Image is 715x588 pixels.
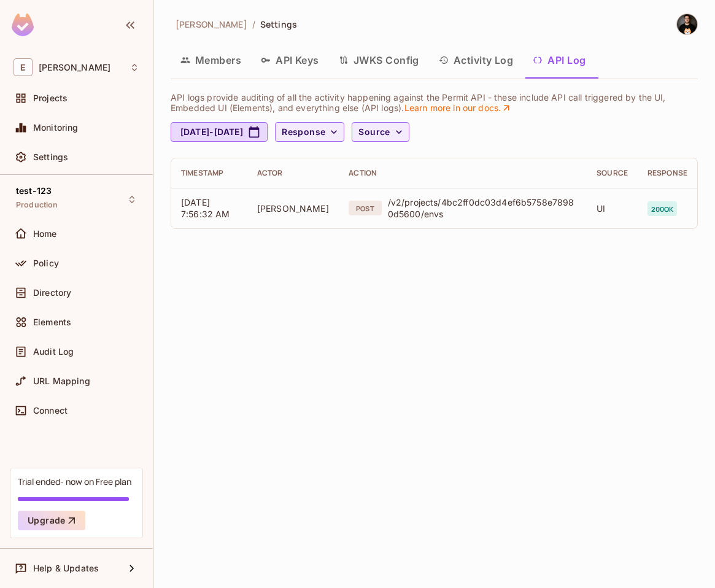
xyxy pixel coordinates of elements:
button: Source [352,122,409,142]
span: Response [282,125,325,140]
span: Monitoring [33,123,79,133]
span: E [14,58,33,76]
img: Eli Moshkovich [677,14,697,34]
span: Connect [33,406,68,416]
span: Policy [33,258,59,268]
button: API Log [523,45,595,75]
div: /v2/projects/4bc2ff0dc03d4ef6b5758e78980d5600/envs [388,196,578,220]
div: Trial ended- now on Free plan [18,476,131,487]
button: JWKS Config [329,45,429,75]
button: [DATE]-[DATE] [171,122,268,142]
span: Projects [33,93,68,103]
span: URL Mapping [33,376,90,386]
span: Settings [260,18,297,30]
span: Settings [33,152,68,162]
span: Production [16,200,58,210]
img: SReyMgAAAABJRU5ErkJggg== [12,14,34,36]
span: Source [358,125,390,140]
span: Directory [33,288,71,298]
div: Action [349,168,577,178]
button: Members [171,45,251,75]
span: Home [33,229,57,239]
span: Elements [33,317,71,327]
div: Actor [257,168,329,178]
span: [PERSON_NAME] [257,203,329,214]
span: Help & Updates [33,563,99,573]
span: [DATE] 7:56:32 AM [181,197,230,219]
button: API Keys [251,45,329,75]
span: Audit Log [33,347,74,357]
div: Source [597,168,628,178]
div: Response [647,168,687,178]
div: Timestamp [181,168,238,178]
span: 200 ok [647,201,678,216]
li: / [252,18,255,30]
button: Upgrade [18,511,85,530]
p: API logs provide auditing of all the activity happening against the Permit API - these include AP... [171,93,686,114]
span: Workspace: Eli [39,63,110,72]
td: UI [587,188,638,228]
span: [PERSON_NAME] [176,18,247,30]
span: test-123 [16,186,52,196]
button: Response [275,122,344,142]
div: POST [349,201,381,215]
button: Activity Log [429,45,524,75]
a: Learn more in our docs. [404,103,512,114]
